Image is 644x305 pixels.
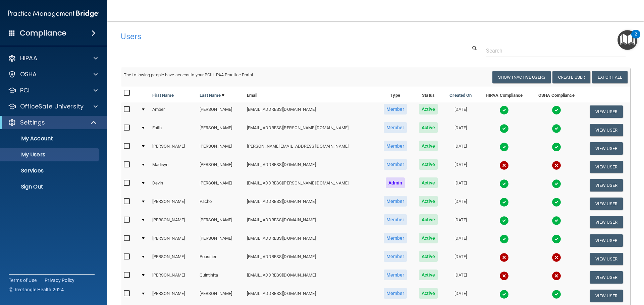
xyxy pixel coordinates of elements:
[8,102,98,110] a: OfficeSafe University
[590,105,623,118] button: View User
[197,102,244,121] td: [PERSON_NAME]
[197,121,244,139] td: [PERSON_NAME]
[4,135,96,142] p: My Account
[9,286,64,293] span: Ⓒ Rectangle Health 2024
[20,102,84,110] p: OfficeSafe University
[150,287,197,305] td: [PERSON_NAME]
[590,253,623,265] button: View User
[499,290,509,299] img: tick.e7d51cea.svg
[150,121,197,139] td: Faith
[244,268,377,287] td: [EMAIL_ADDRESS][DOMAIN_NAME]
[8,119,97,127] a: Settings
[443,195,478,213] td: [DATE]
[618,30,637,50] button: Open Resource Center, 2 new notifications
[384,270,407,280] span: Member
[443,158,478,176] td: [DATE]
[8,7,99,20] img: PMB logo
[386,177,405,188] span: Admin
[197,231,244,250] td: [PERSON_NAME]
[4,183,96,190] p: Sign Out
[150,213,197,231] td: [PERSON_NAME]
[443,268,478,287] td: [DATE]
[590,142,623,155] button: View User
[443,231,478,250] td: [DATE]
[150,139,197,158] td: [PERSON_NAME]
[635,34,637,43] div: 2
[197,250,244,268] td: Poussier
[552,105,561,115] img: tick.e7d51cea.svg
[492,71,551,83] button: Show Inactive Users
[244,287,377,305] td: [EMAIL_ADDRESS][DOMAIN_NAME]
[244,195,377,213] td: [EMAIL_ADDRESS][DOMAIN_NAME]
[499,271,509,281] img: cross.ca9f0e7f.svg
[499,124,509,133] img: tick.e7d51cea.svg
[8,70,98,78] a: OSHA
[443,121,478,139] td: [DATE]
[384,122,407,133] span: Member
[200,91,224,99] a: Last Name
[384,159,407,170] span: Member
[9,277,37,284] a: Terms of Use
[419,251,438,262] span: Active
[4,151,96,158] p: My Users
[197,268,244,287] td: Quintinita
[552,142,561,152] img: tick.e7d51cea.svg
[531,86,582,102] th: OSHA Compliance
[244,250,377,268] td: [EMAIL_ADDRESS][DOMAIN_NAME]
[124,72,253,77] span: The following people have access to your PCIHIPAA Practice Portal
[197,287,244,305] td: [PERSON_NAME]
[20,86,30,94] p: PCI
[590,234,623,247] button: View User
[552,234,561,244] img: tick.e7d51cea.svg
[384,251,407,262] span: Member
[419,141,438,151] span: Active
[244,231,377,250] td: [EMAIL_ADDRESS][DOMAIN_NAME]
[552,290,561,299] img: tick.e7d51cea.svg
[20,28,66,38] h4: Compliance
[244,176,377,195] td: [EMAIL_ADDRESS][PERSON_NAME][DOMAIN_NAME]
[486,45,626,57] input: Search
[443,176,478,195] td: [DATE]
[8,54,98,62] a: HIPAA
[590,271,623,284] button: View User
[590,216,623,228] button: View User
[20,119,45,127] p: Settings
[419,159,438,170] span: Active
[419,196,438,207] span: Active
[244,102,377,121] td: [EMAIL_ADDRESS][DOMAIN_NAME]
[419,214,438,225] span: Active
[552,271,561,281] img: cross.ca9f0e7f.svg
[244,121,377,139] td: [EMAIL_ADDRESS][PERSON_NAME][DOMAIN_NAME]
[552,161,561,170] img: cross.ca9f0e7f.svg
[20,54,37,62] p: HIPAA
[197,176,244,195] td: [PERSON_NAME]
[552,198,561,207] img: tick.e7d51cea.svg
[419,104,438,115] span: Active
[443,102,478,121] td: [DATE]
[592,71,628,83] a: Export All
[45,277,75,284] a: Privacy Policy
[121,32,414,41] h4: Users
[552,124,561,133] img: tick.e7d51cea.svg
[499,198,509,207] img: tick.e7d51cea.svg
[4,167,96,174] p: Services
[552,216,561,225] img: tick.e7d51cea.svg
[499,161,509,170] img: cross.ca9f0e7f.svg
[150,231,197,250] td: [PERSON_NAME]
[590,161,623,173] button: View User
[499,253,509,262] img: cross.ca9f0e7f.svg
[244,139,377,158] td: [PERSON_NAME][EMAIL_ADDRESS][DOMAIN_NAME]
[449,91,472,99] a: Created On
[590,124,623,136] button: View User
[150,195,197,213] td: [PERSON_NAME]
[499,179,509,188] img: tick.e7d51cea.svg
[499,216,509,225] img: tick.e7d51cea.svg
[197,195,244,213] td: Pacho
[590,290,623,302] button: View User
[552,179,561,188] img: tick.e7d51cea.svg
[244,213,377,231] td: [EMAIL_ADDRESS][DOMAIN_NAME]
[384,288,407,299] span: Member
[384,196,407,207] span: Member
[244,158,377,176] td: [EMAIL_ADDRESS][DOMAIN_NAME]
[443,287,478,305] td: [DATE]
